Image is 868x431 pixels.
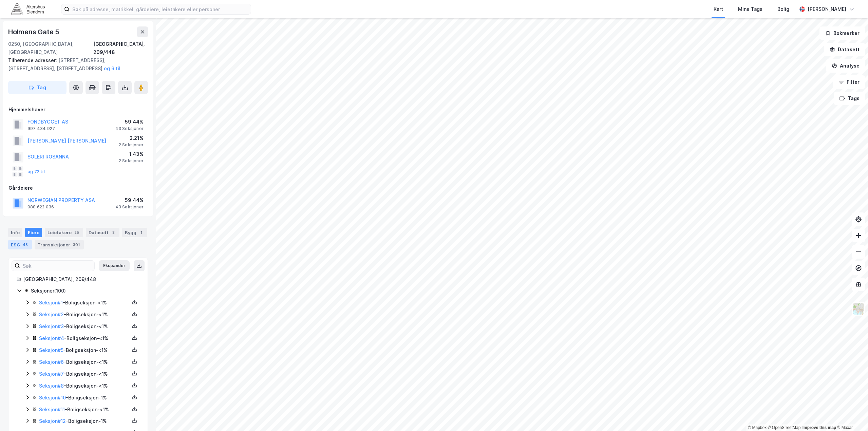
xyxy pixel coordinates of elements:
a: Seksjon#5 [39,347,63,353]
div: - Boligseksjon - 1% [39,417,129,425]
div: 48 [21,241,29,248]
div: 59.44% [115,118,144,126]
button: Ekspander [99,260,130,271]
div: Transaksjoner [35,240,84,249]
div: [GEOGRAPHIC_DATA], 209/448 [93,40,148,56]
div: Seksjoner ( 100 ) [31,287,139,295]
div: 43 Seksjoner [115,126,144,131]
div: 2.21% [119,134,144,142]
a: Seksjon#4 [39,335,64,341]
a: Seksjon#10 [39,395,66,400]
a: Seksjon#8 [39,383,64,389]
a: Seksjon#2 [39,312,64,317]
div: - Boligseksjon - <1% [39,346,129,354]
div: [STREET_ADDRESS], [STREET_ADDRESS], [STREET_ADDRESS] [8,56,143,73]
input: Søk på adresse, matrikkel, gårdeiere, leietakere eller personer [70,4,251,14]
img: akershus-eiendom-logo.9091f326c980b4bce74ccdd9f866810c.svg [11,3,45,15]
div: - Boligseksjon - <1% [39,322,129,331]
iframe: Chat Widget [834,398,868,431]
div: [GEOGRAPHIC_DATA], 209/448 [23,275,139,283]
div: - Boligseksjon - <1% [39,299,129,307]
div: 1.43% [119,150,144,158]
a: Seksjon#12 [39,418,66,424]
a: Seksjon#7 [39,371,64,377]
div: Eiere [25,228,42,237]
div: 997 434 927 [27,126,55,131]
a: Seksjon#3 [39,323,64,329]
div: - Boligseksjon - <1% [39,406,129,414]
div: 8 [110,229,117,236]
img: Z [852,302,865,315]
div: Gårdeiere [8,184,148,192]
div: Leietakere [45,228,83,237]
div: 988 622 036 [27,204,54,210]
div: - Boligseksjon - <1% [39,382,129,390]
div: 1 [138,229,145,236]
div: Bygg [122,228,147,237]
div: - Boligseksjon - 1% [39,394,129,402]
div: - Boligseksjon - <1% [39,311,129,319]
div: Info [8,228,22,237]
button: Filter [833,75,865,89]
a: Seksjon#6 [39,359,64,365]
div: 2 Seksjoner [119,158,144,164]
div: ESG [8,240,32,249]
div: Datasett [86,228,119,237]
div: 301 [72,241,81,248]
div: Holmens Gate 5 [8,26,61,37]
div: [PERSON_NAME] [808,5,846,13]
div: 2 Seksjoner [119,142,144,148]
div: Bolig [777,5,789,13]
div: Hjemmelshaver [8,106,148,114]
a: Seksjon#1 [39,300,63,305]
div: - Boligseksjon - <1% [39,358,129,366]
button: Bokmerker [819,26,865,40]
div: - Boligseksjon - <1% [39,370,129,378]
a: OpenStreetMap [768,425,801,430]
button: Analyse [826,59,865,73]
div: Kart [714,5,723,13]
input: Søk [20,261,94,271]
a: Improve this map [803,425,836,430]
a: Mapbox [748,425,767,430]
div: - Boligseksjon - <1% [39,334,129,342]
button: Datasett [824,43,865,56]
span: Tilhørende adresser: [8,57,58,63]
div: 43 Seksjoner [115,204,144,210]
button: Tags [834,92,865,105]
div: 0250, [GEOGRAPHIC_DATA], [GEOGRAPHIC_DATA] [8,40,93,56]
button: Tag [8,81,67,94]
a: Seksjon#11 [39,407,65,412]
div: 59.44% [115,196,144,204]
div: Kontrollprogram for chat [834,398,868,431]
div: 25 [73,229,80,236]
div: Mine Tags [738,5,762,13]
